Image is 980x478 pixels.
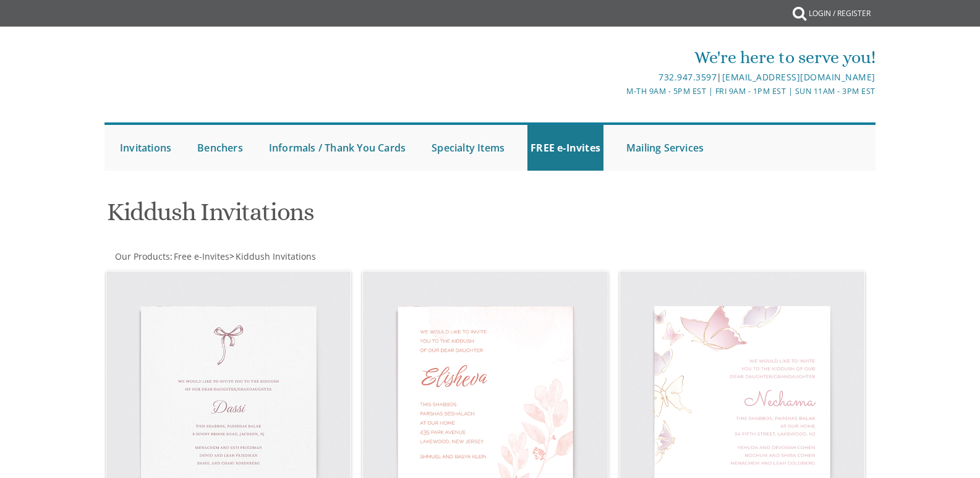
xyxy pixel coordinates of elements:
a: Invitations [117,125,174,171]
a: Informals / Thank You Cards [266,125,409,171]
div: M-Th 9am - 5pm EST | Fri 9am - 1pm EST | Sun 11am - 3pm EST [362,85,876,98]
h1: Kiddush Invitations [107,198,611,235]
a: Mailing Services [623,125,707,171]
a: Free e-Invites [173,250,229,262]
a: Benchers [194,125,246,171]
a: Specialty Items [428,125,508,171]
div: : [104,250,490,263]
div: We're here to serve you! [362,45,876,70]
a: 732.947.3597 [658,71,717,83]
div: | [362,70,876,85]
span: Kiddush Invitations [236,250,316,262]
span: > [229,250,316,262]
a: Kiddush Invitations [234,250,316,262]
span: Free e-Invites [174,250,229,262]
a: [EMAIL_ADDRESS][DOMAIN_NAME] [722,71,876,83]
a: FREE e-Invites [527,125,603,171]
a: Our Products [114,250,170,262]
